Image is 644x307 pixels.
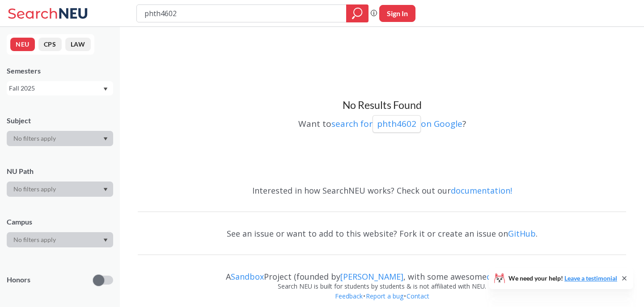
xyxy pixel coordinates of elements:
[7,116,113,125] div: Subject
[7,131,113,146] div: Dropdown arrow
[138,281,626,291] div: Search NEU is built for students by students & is not affiliated with NEU.
[451,185,512,196] a: documentation!
[7,166,113,176] div: NU Path
[38,38,62,51] button: CPS
[138,264,626,281] div: A Project (founded by , with some awesome )
[7,81,113,95] div: Fall 2025Dropdown arrow
[103,238,108,242] svg: Dropdown arrow
[10,38,35,51] button: NEU
[7,182,113,197] div: Dropdown arrow
[508,275,617,281] span: We need your help!
[487,271,536,282] a: contributors
[103,87,108,91] svg: Dropdown arrow
[7,275,30,285] p: Honors
[144,6,340,21] input: Class, professor, course number, "phrase"
[377,118,416,130] p: phth4602
[340,271,403,282] a: [PERSON_NAME]
[138,99,626,112] h3: No Results Found
[7,232,113,247] div: Dropdown arrow
[231,271,264,282] a: Sandbox
[335,292,363,300] a: Feedback
[138,112,626,133] div: Want to ?
[406,292,430,300] a: Contact
[7,66,113,76] div: Semesters
[7,217,113,227] div: Campus
[103,137,108,141] svg: Dropdown arrow
[331,118,462,130] a: search forphth4602on Google
[138,221,626,246] div: See an issue or want to add to this website? Fork it or create an issue on .
[9,83,102,93] div: Fall 2025
[65,38,91,51] button: LAW
[103,188,108,191] svg: Dropdown arrow
[379,5,415,22] button: Sign In
[138,177,626,203] div: Interested in how SearchNEU works? Check out our
[346,4,369,22] div: magnifying glass
[365,292,404,300] a: Report a bug
[564,274,617,282] a: Leave a testimonial
[352,7,363,20] svg: magnifying glass
[508,228,536,239] a: GitHub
